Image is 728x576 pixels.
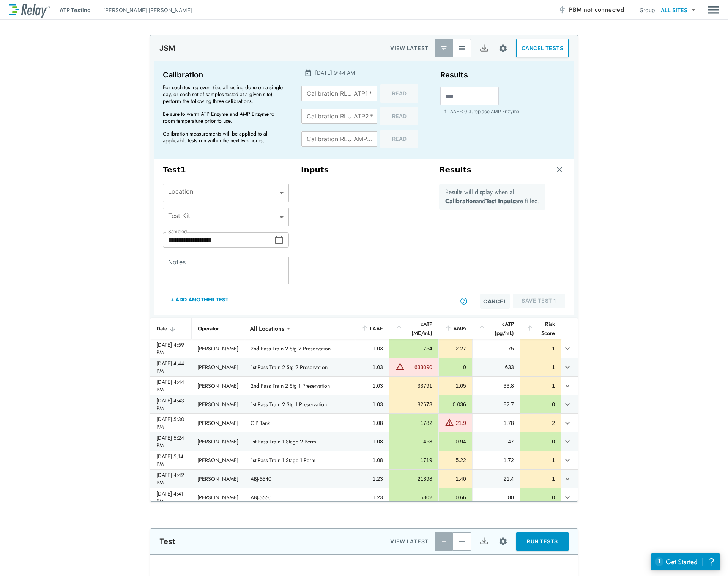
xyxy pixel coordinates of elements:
[708,3,719,17] button: Main menu
[561,454,574,467] button: expand row
[498,537,508,546] img: Settings Icon
[361,475,383,483] div: 1.23
[163,130,284,144] p: Calibration measurements will be applied to all applicable tests run within the next two hours.
[440,538,448,545] img: Latest
[163,165,289,175] h3: Test 1
[456,419,466,427] div: 21.9
[156,415,185,431] div: [DATE] 5:30 PM
[440,44,448,52] img: Latest
[191,339,244,358] td: [PERSON_NAME]
[244,488,355,507] td: ABJ-5660
[556,166,563,174] img: Remove
[561,435,574,448] button: expand row
[516,532,569,551] button: RUN TESTS
[445,418,454,427] img: Warning
[445,188,540,206] p: Results will display when all and are filled.
[191,488,244,507] td: [PERSON_NAME]
[526,438,555,445] div: 0
[191,414,244,432] td: [PERSON_NAME]
[244,414,355,432] td: CIP Tank
[479,345,514,352] div: 0.75
[526,319,555,338] div: Risk Score
[191,470,244,488] td: [PERSON_NAME]
[445,494,466,501] div: 0.66
[361,419,383,427] div: 1.08
[526,456,555,464] div: 1
[315,69,355,77] p: [DATE] 9:44 AM
[361,363,383,371] div: 1.03
[526,494,555,501] div: 0
[150,318,191,339] th: Date
[558,6,566,14] img: Offline Icon
[396,475,432,483] div: 21398
[156,453,185,468] div: [DATE] 5:14 PM
[498,44,508,53] img: Settings Icon
[159,537,176,546] p: Test
[479,401,514,408] div: 82.7
[475,532,493,551] button: Export
[526,401,555,408] div: 0
[244,451,355,469] td: 1st Pass Train 1 Stage 1 Perm
[396,438,432,445] div: 468
[163,110,284,124] p: Be sure to warm ATP Enzyme and AMP Enzyme to room temperature prior to use.
[526,419,555,427] div: 2
[361,324,383,333] div: LAAF
[651,553,720,570] iframe: Resource center
[440,69,565,81] p: Results
[584,5,624,14] span: not connected
[479,382,514,390] div: 33.8
[396,401,432,408] div: 82673
[163,84,284,104] p: For each testing event (i.e. all testing done on a single day, or each set of samples tested at a...
[445,438,466,445] div: 0.94
[244,358,355,376] td: 1st Pass Train 2 Stg 2 Preservation
[479,44,489,53] img: Export Icon
[390,537,429,546] p: VIEW LATEST
[9,2,50,18] img: LuminUltra Relay
[458,44,466,52] img: View All
[159,44,175,53] p: JSM
[640,6,657,14] p: Group:
[708,3,719,17] img: Drawer Icon
[516,39,569,57] button: CANCEL TESTS
[361,401,383,408] div: 1.03
[396,345,432,352] div: 754
[396,419,432,427] div: 1782
[478,319,514,338] div: cATP (pg/mL)
[493,38,513,58] button: Site setup
[445,456,466,464] div: 5.22
[445,363,466,371] div: 0
[156,341,185,356] div: [DATE] 4:59 PM
[163,232,274,248] input: Choose date, selected date is Aug 18, 2025
[361,345,383,352] div: 1.03
[60,6,91,14] p: ATP Testing
[156,434,185,449] div: [DATE] 5:24 PM
[191,377,244,395] td: [PERSON_NAME]
[156,490,185,505] div: [DATE] 4:41 PM
[407,363,432,371] div: 633090
[244,432,355,451] td: 1st Pass Train 1 Stage 2 Perm
[526,475,555,483] div: 1
[561,417,574,429] button: expand row
[244,395,355,413] td: 1st Pass Train 2 Stg 1 Preservation
[445,475,466,483] div: 1.40
[445,401,466,408] div: 0.036
[244,339,355,358] td: 2nd Pass Train 2 Stg 2 Preservation
[493,531,513,551] button: Site setup
[361,382,383,390] div: 1.03
[458,538,466,545] img: View All
[191,451,244,469] td: [PERSON_NAME]
[156,471,185,486] div: [DATE] 4:42 PM
[561,472,574,485] button: expand row
[445,197,476,205] b: Calibration
[485,197,515,205] b: Test Inputs
[244,377,355,395] td: 2nd Pass Train 2 Stg 1 Preservation
[198,324,238,333] div: Operator
[168,229,187,234] label: Sampled
[479,363,514,371] div: 633
[396,362,405,371] img: Warning
[156,378,185,393] div: [DATE] 4:44 PM
[395,319,432,338] div: cATP (ME/mL)
[479,419,514,427] div: 1.78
